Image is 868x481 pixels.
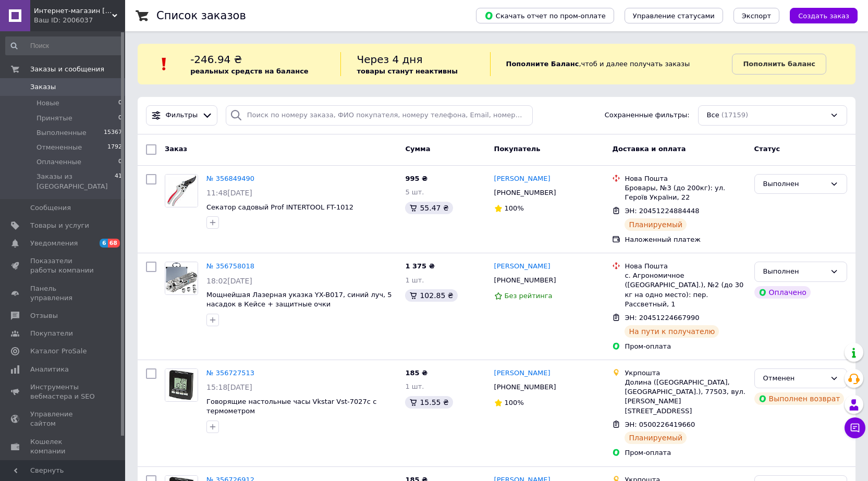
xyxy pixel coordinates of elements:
[165,368,198,402] a: Фото товару
[206,291,392,309] a: Мощнейшая Лазерная указка YX-B017, синий луч, 5 насадок в Кейсе + защитные очки
[30,329,73,338] span: Покупатели
[743,60,815,68] b: Пополнить баланс
[625,218,687,231] div: Планируемый
[492,186,558,200] div: [PHONE_NUMBER]
[754,145,780,153] span: Статус
[492,380,558,394] div: [PHONE_NUMBER]
[494,174,551,184] a: [PERSON_NAME]
[405,369,427,377] span: 185 ₴
[625,342,745,351] div: Пром-оплата
[108,239,120,248] span: 68
[30,437,96,456] span: Кошелек компании
[625,421,695,428] span: ЭН: 0500226419660
[612,145,686,153] span: Доставка и оплата
[722,111,749,119] span: (17159)
[36,143,82,152] span: Отмененные
[156,56,172,72] img: :exclamation:
[190,67,309,75] b: реальных средств на балансе
[790,8,858,23] button: Создать заказ
[492,274,558,287] div: [PHONE_NUMBER]
[107,143,122,152] span: 1792
[625,368,745,378] div: Укрпошта
[754,392,845,405] div: Выполнен возврат
[226,105,533,126] input: Поиск по номеру заказа, ФИО покупателя, номеру телефона, Email, номеру накладной
[165,262,198,295] a: Фото товару
[100,239,108,248] span: 6
[763,266,826,277] div: Выполнен
[405,276,424,284] span: 1 шт.
[34,16,125,25] div: Ваш ID: 2006037
[405,145,430,153] span: Сумма
[625,448,745,458] div: Пром-оплата
[206,203,353,211] a: Секатор садовый Prof INTERTOOL FT-1012
[405,383,424,390] span: 1 шт.
[732,54,826,75] a: Пополнить баланс
[166,110,198,120] span: Фильтры
[165,262,198,294] img: Фото товару
[405,396,453,409] div: 15.55 ₴
[206,262,254,270] a: № 356758018
[34,6,112,16] span: Интернет-магазин i-maxi.com.ua
[165,174,198,207] a: Фото товару
[763,373,826,384] div: Отменен
[30,203,71,213] span: Сообщения
[206,189,252,197] span: 11:48[DATE]
[494,368,551,378] a: [PERSON_NAME]
[165,369,198,401] img: Фото товару
[754,286,811,299] div: Оплачено
[605,110,690,120] span: Сохраненные фильтры:
[36,172,115,191] span: Заказы из [GEOGRAPHIC_DATA]
[405,262,434,270] span: 1 375 ₴
[405,175,427,182] span: 995 ₴
[625,378,745,416] div: Долина ([GEOGRAPHIC_DATA], [GEOGRAPHIC_DATA].), 77503, вул. [PERSON_NAME][STREET_ADDRESS]
[36,157,81,167] span: Оплаченные
[505,399,524,406] span: 100%
[625,183,745,202] div: Бровары, №3 (до 200кг): ул. Героїв України, 22
[779,11,858,19] a: Создать заказ
[156,9,246,22] h1: Список заказов
[36,128,87,138] span: Выполненные
[405,289,457,302] div: 102.85 ₴
[30,383,96,401] span: Инструменты вебмастера и SEO
[357,67,458,75] b: товары станут неактивны
[30,221,89,230] span: Товары и услуги
[405,202,453,214] div: 55.47 ₴
[30,82,56,92] span: Заказы
[36,114,72,123] span: Принятые
[494,145,541,153] span: Покупатель
[30,65,104,74] span: Заказы и сообщения
[206,369,254,377] a: № 356727513
[625,431,687,444] div: Планируемый
[494,262,551,272] a: [PERSON_NAME]
[30,239,78,248] span: Уведомления
[357,53,422,66] span: Через 4 дня
[742,12,771,20] span: Экспорт
[36,98,59,108] span: Новые
[30,347,87,356] span: Каталог ProSale
[206,398,376,415] a: Говорящие настольные часы Vkstar Vst-7027c с термометром
[30,284,96,303] span: Панель управления
[118,157,122,167] span: 0
[625,207,699,215] span: ЭН: 20451224884448
[104,128,122,138] span: 15367
[625,174,745,183] div: Нова Пошта
[165,145,187,153] span: Заказ
[625,271,745,309] div: с. Агрономичное ([GEOGRAPHIC_DATA].), №2 (до 30 кг на одно место): пер. Рассветный, 1
[505,292,553,300] span: Без рейтинга
[30,311,58,320] span: Отзывы
[165,175,198,207] img: Фото товару
[206,277,252,285] span: 18:02[DATE]
[118,114,122,123] span: 0
[405,188,424,196] span: 5 шт.
[490,52,732,76] div: , чтоб и далее получать заказы
[30,365,69,374] span: Аналитика
[206,175,254,182] a: № 356849490
[118,98,122,108] span: 0
[115,172,122,191] span: 41
[633,12,715,20] span: Управление статусами
[798,12,849,20] span: Создать заказ
[5,36,123,55] input: Поиск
